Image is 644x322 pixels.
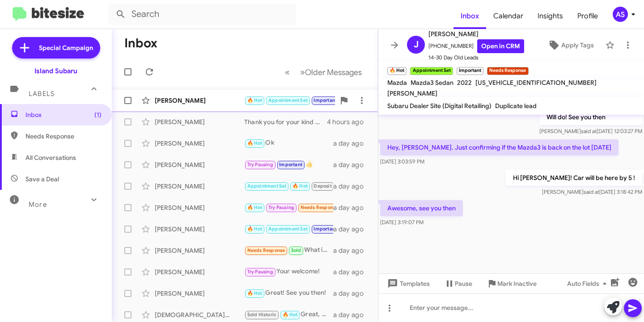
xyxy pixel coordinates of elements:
span: Sold [291,247,301,253]
a: Profile [570,3,605,29]
span: Needs Response [25,132,102,141]
nav: Page navigation example [280,63,367,81]
span: Save a Deal [25,175,59,184]
small: Important [457,67,483,75]
div: a day ago [333,310,371,319]
a: Calendar [486,3,530,29]
span: Appointment Set [247,183,287,189]
div: a day ago [333,139,371,148]
span: J [414,38,419,52]
span: Important [279,162,302,167]
button: Next [295,63,367,81]
span: Auto Fields [567,276,610,292]
button: Apply Tags [540,37,601,53]
span: Try Pausing [268,205,294,210]
div: 4 hours ago [327,117,371,126]
span: 🔥 Hot [247,226,263,232]
small: Needs Response [487,67,528,75]
p: Hi [PERSON_NAME]! Car will be here by 5 ! [506,170,642,186]
span: Duplicate lead [495,102,537,110]
span: Try Pausing [247,162,273,167]
span: 🔥 Hot [292,183,308,189]
small: 🔥 Hot [387,67,407,75]
span: 🔥 Hot [247,97,263,103]
span: Sold Historic [247,312,277,318]
div: [PERSON_NAME] [155,246,244,255]
span: [PERSON_NAME] [DATE] 12:03:27 PM [539,128,642,134]
span: Pause [455,276,472,292]
span: 2022 [457,79,472,87]
div: No thank you [244,202,333,213]
span: Important [314,226,337,232]
button: Mark Inactive [479,276,544,292]
div: Awesome, see you then [244,95,335,105]
div: [PERSON_NAME] [155,289,244,298]
span: [PERSON_NAME] [387,89,437,97]
span: Labels [29,90,55,98]
span: [DATE] 3:03:59 PM [380,158,424,165]
span: Inbox [25,110,102,119]
span: Special Campaign [39,43,93,52]
p: Hey, [PERSON_NAME]. Just confirming if the Mazda3 is back on the lot [DATE] [380,139,619,155]
div: Ok [244,138,333,148]
a: Insights [530,3,570,29]
span: Mazda [387,79,407,87]
span: Needs Response [301,205,339,210]
p: Will do! See you then [539,109,642,125]
span: Try Pausing [247,269,273,275]
span: said at [581,128,597,134]
span: 14-30 Day Old Leads [428,53,524,62]
span: Templates [386,276,430,292]
span: 🔥 Hot [247,140,263,146]
span: [PHONE_NUMBER] [428,39,524,53]
span: All Conversations [25,153,76,162]
div: [PERSON_NAME] [155,160,244,169]
div: a day ago [333,246,371,255]
div: We will see you then! [244,181,333,191]
span: Needs Response [247,247,285,253]
button: Templates [378,276,437,292]
span: More [29,201,47,209]
span: Apply Tags [561,37,594,53]
a: Special Campaign [12,37,100,59]
span: Appointment Set [268,226,308,232]
a: Inbox [453,3,486,29]
div: a day ago [333,160,371,169]
span: » [300,67,305,78]
div: Island Subaru [34,67,77,75]
span: Subaru Dealer Site (Digital Retailing) [387,102,491,110]
a: Open in CRM [477,39,524,53]
span: [PERSON_NAME] [DATE] 3:18:42 PM [542,188,642,195]
div: Okay Aiden! If anything changes we are always here for you. [244,224,333,234]
span: « [285,67,290,78]
span: 🔥 Hot [283,312,298,318]
div: a day ago [333,182,371,191]
div: 👍 [244,159,333,170]
div: [PERSON_NAME] [155,203,244,212]
div: [PERSON_NAME] [155,182,244,191]
p: Awesome, see you then [380,200,463,216]
span: 🔥 Hot [247,290,263,296]
div: a day ago [333,225,371,234]
div: Thank you for your kind words! If you ever consider selling your car or have questions, feel free... [244,117,327,126]
span: Older Messages [305,67,362,77]
div: [PERSON_NAME] [155,139,244,148]
div: Your welcome! [244,267,333,277]
div: [PERSON_NAME] [155,117,244,126]
div: What is the monthly payment for 10K miles on the CrossTrek... [244,245,333,255]
button: Pause [437,276,479,292]
span: Deposit [314,183,331,189]
span: Mark Inactive [497,276,537,292]
small: Appointment Set [410,67,453,75]
button: Previous [280,63,295,81]
button: AS [605,7,634,22]
div: [PERSON_NAME] [155,225,244,234]
span: [PERSON_NAME] [428,29,524,39]
h1: Inbox [124,36,157,50]
div: Great, we will see you [DATE] 9am! [244,309,333,320]
div: a day ago [333,289,371,298]
span: [DATE] 3:19:07 PM [380,219,424,226]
